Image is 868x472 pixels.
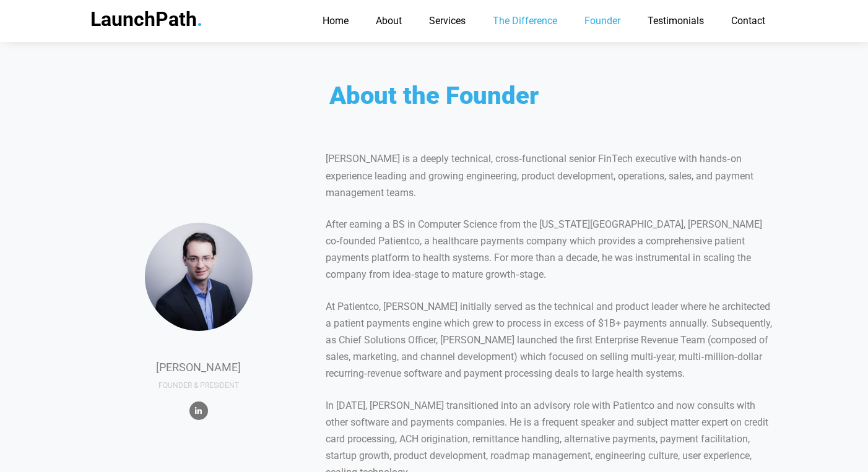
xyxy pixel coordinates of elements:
p: [PERSON_NAME] is a deeply technical, cross‑functional senior FinTech executive with hands‑on expe... [326,150,778,201]
a: About [363,9,414,32]
a: Services [417,9,478,32]
a: LaunchPath. [90,7,202,31]
h2: About the Founder [90,81,778,111]
p: At Patientco, [PERSON_NAME] initially served as the technical and product leader where he archite... [326,298,778,382]
a: Founder [572,9,633,32]
a: The Difference [480,9,570,32]
h3: [PERSON_NAME] [90,361,307,374]
a: Home [310,9,361,32]
img: Joshua Silver headshot [145,223,253,331]
a: Testimonials [635,9,716,32]
p: Founder & President [90,379,307,392]
span: . [197,7,202,31]
a: Contact [719,9,778,32]
p: After earning a BS in Computer Science from the [US_STATE][GEOGRAPHIC_DATA], [PERSON_NAME] co‑fou... [326,216,778,283]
